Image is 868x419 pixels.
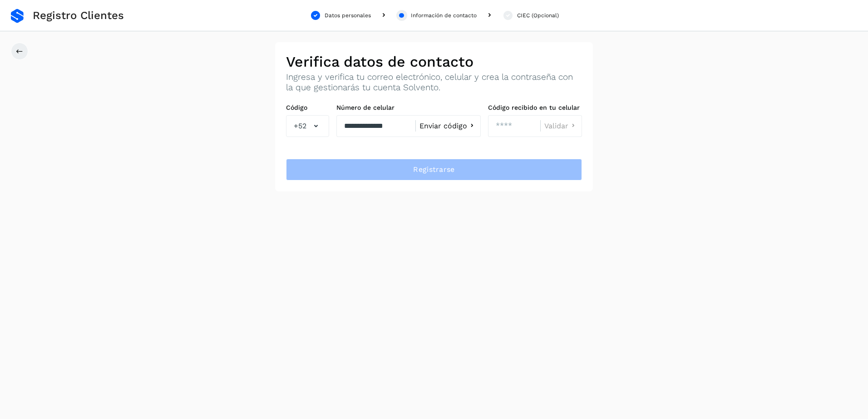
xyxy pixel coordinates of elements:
span: Registrarse [413,165,454,175]
div: Información de contacto [411,11,477,19]
label: Código recibido en tu celular [488,104,582,112]
span: Validar [544,122,568,130]
h2: Verifica datos de contacto [286,53,582,70]
span: Registro Clientes [33,9,124,22]
span: Enviar código [419,122,467,130]
div: CIEC (Opcional) [517,11,559,19]
div: Datos personales [325,11,371,19]
label: Número de celular [336,104,481,112]
span: +52 [294,121,306,132]
button: Registrarse [286,159,582,180]
button: Validar [544,121,578,131]
button: Enviar código [419,121,477,131]
p: Ingresa y verifica tu correo electrónico, celular y crea la contraseña con la que gestionarás tu ... [286,72,582,93]
label: Código [286,104,329,112]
